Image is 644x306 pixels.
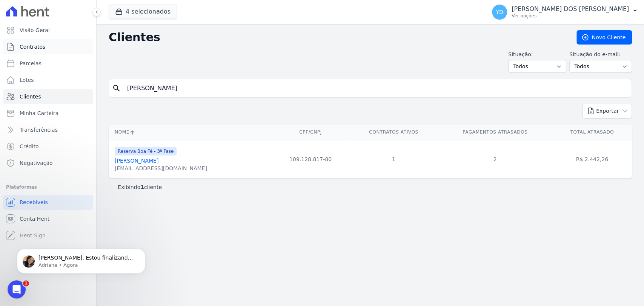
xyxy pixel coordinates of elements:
[20,126,58,134] span: Transferências
[115,165,207,172] div: [EMAIL_ADDRESS][DOMAIN_NAME]
[3,72,93,88] a: Lotes
[3,39,93,54] a: Contratos
[438,140,552,178] td: 2
[569,51,632,58] label: Situação do e-mail:
[6,233,157,286] iframe: Intercom notifications mensagem
[23,280,29,286] span: 1
[3,23,93,38] a: Visão Geral
[123,81,629,96] input: Buscar por nome, CPF ou e-mail
[109,125,272,140] th: Nome
[20,93,41,100] span: Clientes
[349,140,438,178] td: 1
[349,125,438,140] th: Contratos Ativos
[552,125,632,140] th: Total Atrasado
[8,280,26,298] iframe: Intercom live chat
[140,184,144,190] b: 1
[3,139,93,154] a: Crédito
[20,215,49,223] span: Conta Hent
[20,76,34,84] span: Lotes
[576,30,632,45] a: Novo Cliente
[272,125,349,140] th: CPF/CNPJ
[582,104,632,118] button: Exportar
[3,89,93,104] a: Clientes
[20,109,58,117] span: Minha Carteira
[109,31,564,44] h2: Clientes
[272,140,349,178] td: 109.128.817-80
[3,56,93,71] a: Parcelas
[508,51,566,58] label: Situação:
[3,155,93,171] a: Negativação
[438,125,552,140] th: Pagamentos Atrasados
[552,140,632,178] td: R$ 2.442,26
[6,183,90,192] div: Plataformas
[20,159,53,167] span: Negativação
[3,106,93,121] a: Minha Carteira
[512,5,629,13] p: [PERSON_NAME] DOS [PERSON_NAME]
[20,43,45,51] span: Contratos
[115,158,158,164] a: [PERSON_NAME]
[3,211,93,226] a: Conta Hent
[20,143,39,150] span: Crédito
[112,84,121,93] i: search
[3,122,93,137] a: Transferências
[20,60,41,67] span: Parcelas
[115,147,177,155] span: Reserva Boa Fé - 3ª Fase
[3,195,93,210] a: Recebíveis
[496,9,503,15] span: YD
[109,5,177,19] button: 4 selecionados
[486,2,644,23] button: YD [PERSON_NAME] DOS [PERSON_NAME] Ver opções
[512,13,629,19] p: Ver opções
[20,26,50,34] span: Visão Geral
[20,198,48,206] span: Recebíveis
[118,183,162,191] p: Exibindo cliente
